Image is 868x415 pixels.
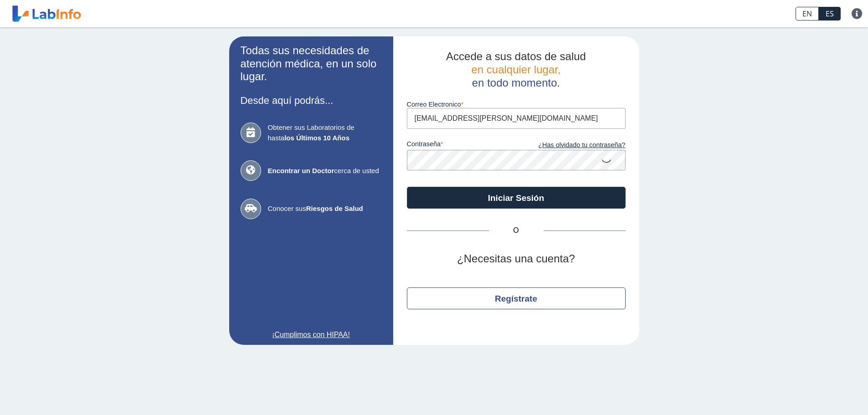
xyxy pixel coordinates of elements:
span: O [489,225,544,236]
h3: Desde aquí podrás... [241,95,382,106]
a: ES [819,7,841,20]
label: Correo Electronico [407,101,626,108]
h2: ¿Necesitas una cuenta? [407,252,626,266]
span: Conocer sus [268,204,382,214]
span: cerca de usted [268,166,382,176]
span: en todo momento. [472,77,560,89]
b: Encontrar un Doctor [268,167,334,174]
b: Riesgos de Salud [306,205,363,212]
button: Regístrate [407,287,626,309]
b: los Últimos 10 Años [284,134,349,142]
a: EN [796,7,819,20]
button: Iniciar Sesión [407,187,626,209]
span: Accede a sus datos de salud [446,50,586,62]
span: en cualquier lugar, [471,63,560,76]
a: ¡Cumplimos con HIPAA! [241,329,382,340]
label: contraseña [407,140,516,150]
a: ¿Has olvidado tu contraseña? [516,140,626,150]
h2: Todas sus necesidades de atención médica, en un solo lugar. [241,44,382,83]
span: Obtener sus Laboratorios de hasta [268,123,382,143]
